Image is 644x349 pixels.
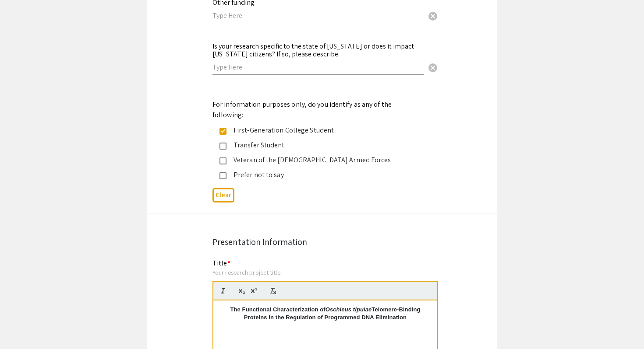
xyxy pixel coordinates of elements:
[226,155,410,165] div: Veteran of the [DEMOGRAPHIC_DATA] Armed Forces
[424,7,442,24] button: Clear
[212,63,424,72] input: Type Here
[424,58,442,76] button: Clear
[226,140,410,150] div: Transfer Student
[326,306,372,313] em: Oschieus tipulae
[230,306,422,321] strong: The Functional Characterization of Telomere-Binding Proteins in the Regulation of Programmed DNA ...
[212,188,234,202] button: Clear
[428,63,438,73] span: cancel
[212,269,438,276] div: Your research project title
[226,125,410,136] div: First-Generation College Student
[212,235,432,248] div: Presentation Information
[212,11,424,20] input: Type Here
[212,42,414,59] mat-label: Is your research specific to the state of [US_STATE] or does it impact [US_STATE] citizens? If so...
[428,11,438,21] span: cancel
[212,258,230,268] mat-label: Title
[7,310,37,342] iframe: Chat
[226,170,410,180] div: Prefer not to say
[212,100,392,119] mat-label: For information purposes only, do you identify as any of the following:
